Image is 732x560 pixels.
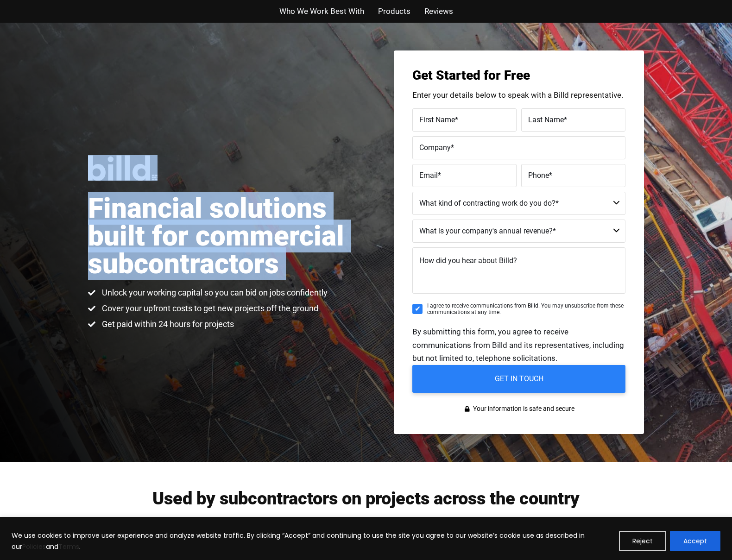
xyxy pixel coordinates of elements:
[100,319,234,330] span: Get paid within 24 hours for projects
[471,402,574,415] span: Your information is safe and secure
[412,304,423,314] input: I agree to receive communications from Billd. You may unsubscribe from these communications at an...
[419,143,451,151] span: Company
[412,365,625,393] input: GET IN TOUCH
[412,327,624,363] span: By submitting this form, you agree to receive communications from Billd and its representatives, ...
[412,91,625,99] p: Enter your details below to speak with a Billd representative.
[619,531,666,551] button: Reject
[279,5,364,18] a: Who We Work Best With
[22,542,46,551] a: Policies
[528,115,564,124] span: Last Name
[12,530,612,552] p: We use cookies to improve user experience and analyze website traffic. By clicking “Accept” and c...
[424,5,453,18] a: Reviews
[427,302,625,316] span: I agree to receive communications from Billd. You may unsubscribe from these communications at an...
[88,195,366,278] h1: Financial solutions built for commercial subcontractors
[419,256,517,265] span: How did you hear about Billd?
[100,303,318,314] span: Cover your upfront costs to get new projects off the ground
[100,287,328,298] span: Unlock your working capital so you can bid on jobs confidently
[378,5,410,18] a: Products
[419,170,438,179] span: Email
[528,170,549,179] span: Phone
[419,115,455,124] span: First Name
[58,542,79,551] a: Terms
[88,490,644,507] h2: Used by subcontractors on projects across the country
[670,531,720,551] button: Accept
[412,69,625,82] h3: Get Started for Free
